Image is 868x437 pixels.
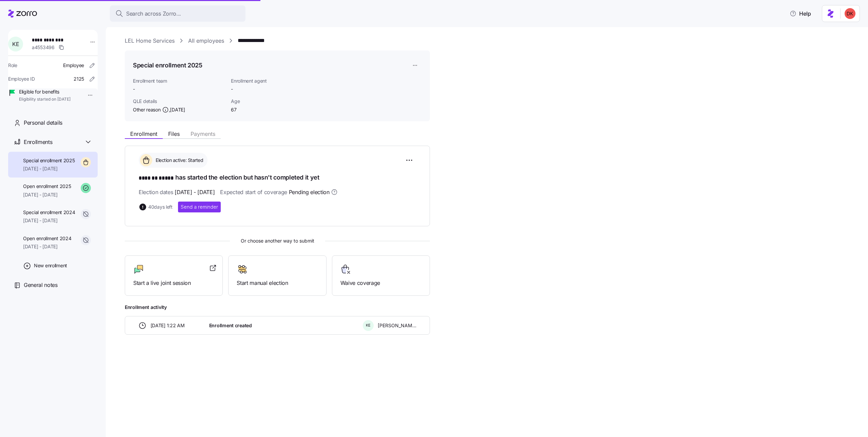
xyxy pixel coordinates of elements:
span: Special enrollment 2025 [23,157,75,164]
img: 53e82853980611afef66768ee98075c5 [845,8,855,19]
span: [DATE] - [DATE] [175,188,215,196]
span: [DATE] - [DATE] [23,217,75,224]
span: Send a reminder [181,204,218,210]
span: Search across Zorro... [126,9,181,18]
span: Pending election [289,188,330,196]
span: - [133,86,225,92]
button: Help [784,7,816,20]
span: Election active: Started [154,157,203,164]
span: - [231,86,233,92]
span: Open enrollment 2025 [23,183,71,190]
span: Enrollment [130,131,157,137]
span: Enrollments [24,138,52,146]
span: Or choose another way to submit [125,237,430,245]
span: Help [790,9,811,18]
button: Send a reminder [178,202,221,212]
button: Search across Zorro... [110,5,245,22]
span: Age [231,98,299,105]
a: All employees [188,37,224,45]
span: [DATE] 1:22 AM [151,322,185,329]
span: Open enrollment 2024 [23,235,71,242]
span: K E [12,41,19,47]
span: QLE details [133,98,225,105]
h1: Special enrollment 2025 [133,61,202,69]
span: Other reason , [133,106,185,113]
span: Eligibility started on [DATE] [19,97,71,102]
a: LEL Home Services [125,37,175,45]
span: Start a live joint session [133,279,214,287]
span: Special enrollment 2024 [23,209,75,216]
span: Enrollment activity [125,304,430,311]
span: 67 [231,106,299,113]
span: Start manual election [237,279,318,287]
span: [DATE] - [DATE] [23,191,71,198]
span: Employee [63,62,84,69]
span: Enrollment team [133,78,225,84]
span: K E [366,324,371,327]
span: Expected start of coverage [220,188,337,196]
span: Payments [191,131,215,137]
span: Enrollment agent [231,78,299,84]
h1: has started the election but hasn't completed it yet [139,173,416,183]
span: 2125 [74,76,84,82]
span: Role [8,62,17,69]
span: Election dates [139,188,215,196]
span: [DATE] [170,106,185,113]
span: General notes [24,281,58,289]
span: a4553496 [32,44,55,51]
span: Eligible for benefits [19,88,71,95]
span: Enrollment created [209,322,252,329]
span: [DATE] - [DATE] [23,165,75,172]
span: Waive coverage [340,279,421,287]
span: Employee ID [8,76,35,82]
span: [PERSON_NAME] [378,322,416,329]
span: Personal details [24,119,62,127]
span: Files [168,131,180,137]
span: 40 days left [148,204,173,210]
span: New enrollment [34,262,67,269]
span: [DATE] - [DATE] [23,243,71,250]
